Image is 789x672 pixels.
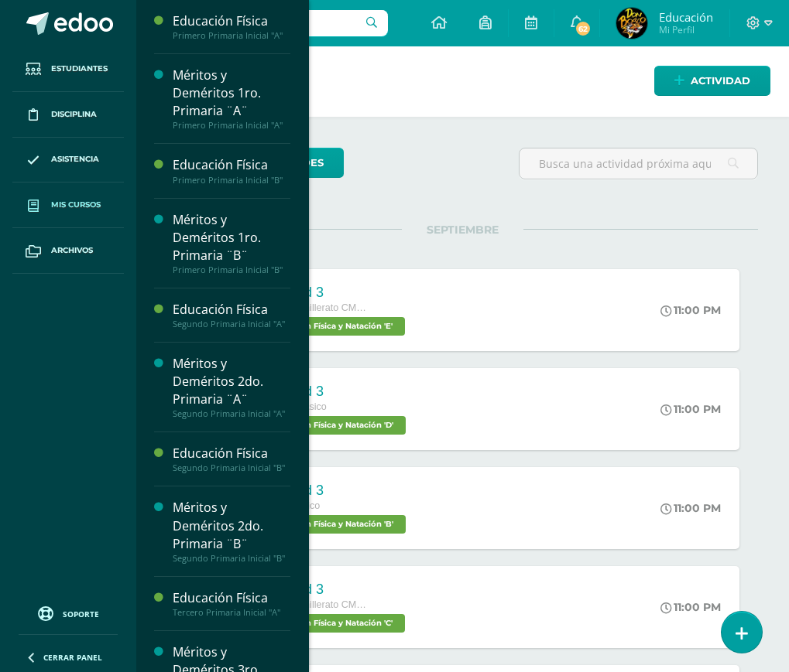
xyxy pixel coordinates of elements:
[12,138,124,183] a: Asistencia
[51,153,99,165] span: Asistencia
[19,602,118,623] a: Soporte
[575,20,592,37] span: 62
[691,67,750,95] span: Actividad
[173,499,290,563] a: Méritos y Deméritos 2do. Primaria ¨B¨Segundo Primaria Inicial "B"
[173,499,290,552] div: Méritos y Deméritos 2do. Primaria ¨B¨
[173,355,290,408] div: Méritos y Deméritos 2do. Primaria ¨A¨
[256,302,372,313] span: Cuarto Bachillerato CMP Bachillerato en CCLL con Orientación en Computación
[173,67,290,131] a: Méritos y Deméritos 1ro. Primaria ¨A¨Primero Primaria Inicial "A"
[173,589,290,607] div: Educación Física
[173,156,290,174] div: Educación Física
[256,483,410,499] div: Actividad 3
[173,319,290,329] div: Segundo Primaria Inicial "A"
[173,301,290,329] a: Educación FísicaSegundo Primaria Inicial "A"
[173,120,290,131] div: Primero Primaria Inicial "A"
[173,589,290,618] a: Educación FísicaTercero Primaria Inicial "A"
[51,63,108,75] span: Estudiantes
[173,67,290,120] div: Méritos y Deméritos 1ro. Primaria ¨A¨
[173,462,290,473] div: Segundo Primaria Inicial "B"
[173,355,290,419] a: Méritos y Deméritos 2do. Primaria ¨A¨Segundo Primaria Inicial "A"
[51,108,97,121] span: Disciplina
[12,182,124,228] a: Mis cursos
[616,8,647,39] img: e848a06d305063da6e408c2e705eb510.png
[660,402,721,416] div: 11:00 PM
[256,317,405,336] span: Educación Física y Natación 'E'
[654,66,770,96] a: Actividad
[256,582,409,598] div: Actividad 3
[256,599,372,610] span: Cuarto Bachillerato CMP Bachillerato en CCLL con Orientación en Computación
[173,408,290,419] div: Segundo Primaria Inicial "A"
[173,301,290,319] div: Educación Física
[173,211,290,264] div: Méritos y Deméritos 1ro. Primaria ¨B¨
[173,211,290,275] a: Méritos y Deméritos 1ro. Primaria ¨B¨Primero Primaria Inicial "B"
[256,384,410,400] div: Actividad 3
[173,607,290,618] div: Tercero Primaria Inicial "A"
[660,303,721,317] div: 11:00 PM
[173,156,290,185] a: Educación FísicaPrimero Primaria Inicial "B"
[660,501,721,515] div: 11:00 PM
[256,515,406,534] span: Educación Física y Natación 'B'
[51,244,93,257] span: Archivos
[12,228,124,274] a: Archivos
[63,609,99,619] span: Soporte
[402,223,523,237] span: SEPTIEMBRE
[173,30,290,41] div: Primero Primaria Inicial "A"
[660,600,721,614] div: 11:00 PM
[659,23,713,36] span: Mi Perfil
[173,264,290,275] div: Primero Primaria Inicial "B"
[173,175,290,186] div: Primero Primaria Inicial "B"
[256,285,409,301] div: Actividad 3
[155,46,770,117] h1: Actividades
[12,92,124,138] a: Disciplina
[51,199,101,211] span: Mis cursos
[173,553,290,564] div: Segundo Primaria Inicial "B"
[173,12,290,41] a: Educación FísicaPrimero Primaria Inicial "A"
[520,148,757,179] input: Busca una actividad próxima aquí...
[173,445,290,462] div: Educación Física
[43,652,102,663] span: Cerrar panel
[12,46,124,92] a: Estudiantes
[173,12,290,30] div: Educación Física
[256,416,406,435] span: Educación Física y Natación 'D'
[659,9,713,25] span: Educación
[256,614,405,633] span: Educación Física y Natación 'C'
[173,445,290,473] a: Educación FísicaSegundo Primaria Inicial "B"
